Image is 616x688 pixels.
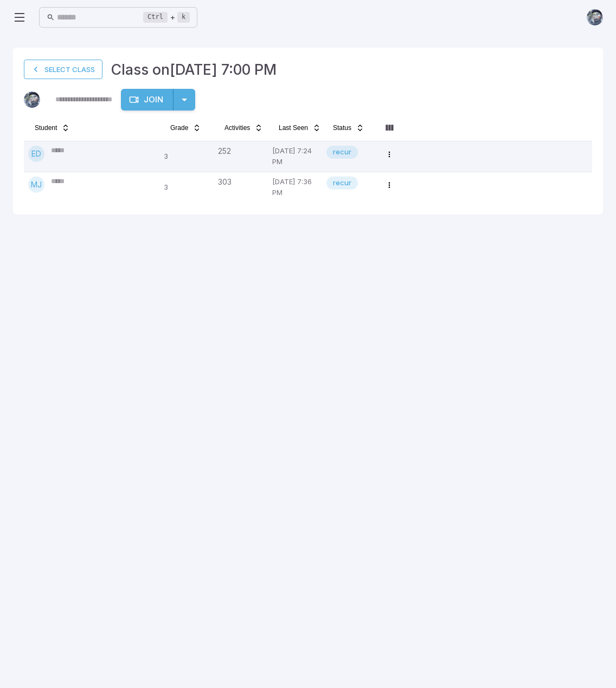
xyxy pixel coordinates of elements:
button: Join [121,89,174,111]
p: [DATE] 7:36 PM [272,177,318,198]
button: Last Seen [272,119,328,137]
span: Last Seen [279,124,308,132]
span: recur [326,147,358,158]
p: 3 [164,177,209,198]
kbd: Ctrl [143,12,168,23]
kbd: k [177,12,190,23]
div: ED [28,146,44,162]
div: 252 [218,146,264,157]
p: [DATE] 7:24 PM [272,146,318,167]
button: Activities [218,119,269,137]
span: Grade [170,124,188,132]
span: recur [326,178,358,189]
span: Status [333,124,351,132]
button: Student [28,119,76,137]
button: Column visibility [381,119,398,137]
div: MJ [28,177,44,193]
h3: Class on [DATE] 7:00 PM [111,59,277,80]
div: 303 [218,177,264,187]
span: Activities [224,124,250,132]
span: Student [35,124,57,132]
img: andrew.jpg [587,9,603,25]
p: 3 [164,146,209,167]
button: Status [326,119,371,137]
div: + [143,11,190,24]
a: Select Class [24,60,102,79]
img: andrew.jpg [24,92,40,108]
button: Grade [164,119,208,137]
